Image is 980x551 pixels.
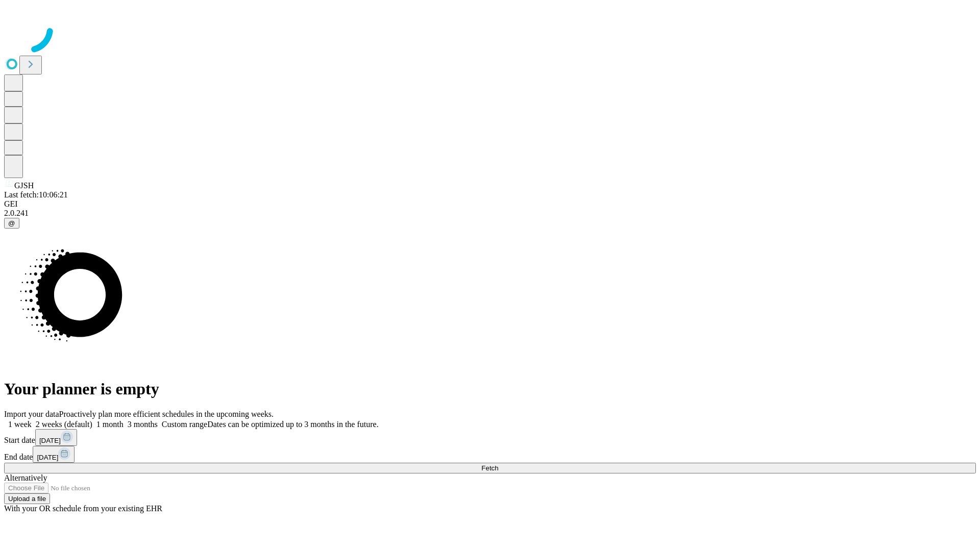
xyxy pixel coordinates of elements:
[4,504,162,513] span: With your OR schedule from your existing EHR
[59,410,274,418] span: Proactively plan more efficient schedules in the upcoming weeks.
[8,420,32,429] span: 1 week
[96,420,124,429] span: 1 month
[4,493,50,504] button: Upload a file
[37,454,58,461] span: [DATE]
[4,429,976,446] div: Start date
[4,463,976,473] button: Fetch
[4,199,976,209] div: GEI
[33,446,75,463] button: [DATE]
[4,410,59,418] span: Import your data
[481,464,498,472] span: Fetch
[162,420,207,429] span: Custom range
[8,219,15,227] span: @
[4,190,68,199] span: Last fetch: 10:06:21
[207,420,378,429] span: Dates can be optimized up to 3 months in the future.
[36,420,92,429] span: 2 weeks (default)
[14,181,34,190] span: GJSH
[4,209,976,218] div: 2.0.241
[4,380,976,398] h1: Your planner is empty
[4,473,47,482] span: Alternatively
[39,437,61,444] span: [DATE]
[4,446,976,463] div: End date
[4,218,19,229] button: @
[128,420,158,429] span: 3 months
[35,429,77,446] button: [DATE]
